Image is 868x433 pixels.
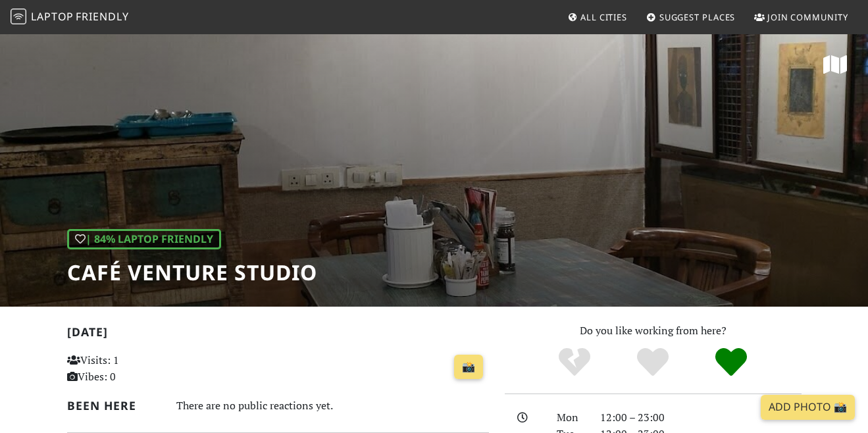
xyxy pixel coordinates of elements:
a: All Cities [562,5,632,29]
div: Yes [614,346,692,379]
a: 📸 [454,355,483,380]
p: Do you like working from here? [505,322,802,340]
div: Definitely! [692,346,770,379]
span: All Cities [580,11,627,23]
span: Suggest Places [659,11,736,23]
span: Join Community [767,11,848,23]
a: Suggest Places [641,5,741,29]
h2: Been here [67,399,161,413]
p: Visits: 1 Vibes: 0 [67,352,197,386]
h2: [DATE] [67,325,489,344]
span: Laptop [31,9,74,24]
a: LaptopFriendly LaptopFriendly [11,6,129,29]
div: No [536,346,614,379]
img: LaptopFriendly [11,9,26,24]
div: | 84% Laptop Friendly [67,229,221,250]
a: Add Photo 📸 [761,395,855,420]
span: Friendly [76,9,128,24]
h1: Café Venture Studio [67,260,317,285]
div: There are no public reactions yet. [176,396,489,415]
div: Mon [549,409,592,426]
div: 12:00 – 23:00 [592,409,809,426]
a: Join Community [749,5,854,29]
